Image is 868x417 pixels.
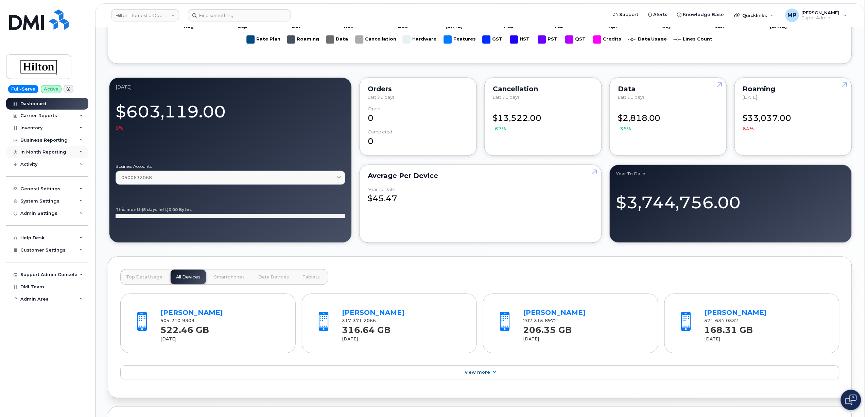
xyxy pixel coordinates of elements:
[368,130,468,147] div: 0
[715,24,724,29] tspan: Jun
[523,321,572,335] strong: 206.35 GB
[161,336,283,342] div: [DATE]
[743,86,844,92] div: Roaming
[121,270,168,285] button: Top Data Usage
[538,33,559,46] g: PST
[674,33,713,46] g: Lines Count
[403,33,437,46] g: Hardware
[493,106,593,132] div: $13,522.00
[161,309,223,317] a: [PERSON_NAME]
[654,11,668,18] span: Alerts
[142,207,169,212] tspan: (5 days left)
[116,165,345,169] label: Business Accounts
[287,33,319,46] g: Roaming
[161,318,195,323] span: 504
[493,126,506,132] span: -67%
[170,318,181,323] span: 210
[398,24,408,29] tspan: Dec
[368,94,394,100] span: Last 90 days
[566,33,587,46] g: QST
[368,187,593,205] div: $45.47
[618,106,718,132] div: $2,818.00
[116,171,345,185] a: 0500632068
[169,207,192,212] tspan: 0.00 Bytes
[618,86,718,92] div: Data
[533,318,543,323] span: 315
[543,318,557,323] span: 8972
[523,309,586,317] a: [PERSON_NAME]
[743,94,758,100] span: [DATE]
[618,126,631,132] span: -36%
[247,33,280,46] g: Rate Plan
[523,318,557,323] span: 202
[291,24,300,29] tspan: Oct
[111,9,179,21] a: Hilton Domestic Operating Company Inc
[116,98,345,132] div: $603,119.00
[126,275,162,280] span: Top Data Usage
[714,318,725,323] span: 634
[504,24,514,29] tspan: Feb
[683,11,724,18] span: Knowledge Base
[342,309,404,317] a: [PERSON_NAME]
[802,10,840,15] span: [PERSON_NAME]
[616,171,846,177] div: Year to Date
[523,336,646,342] div: [DATE]
[619,11,638,18] span: Support
[616,185,846,215] div: $3,744,756.00
[673,8,729,21] a: Knowledge Base
[705,318,739,323] span: 571
[368,106,380,111] div: Open
[608,24,618,29] tspan: Apr
[493,86,593,92] div: Cancellation
[209,270,250,285] button: Smartphones
[355,33,396,46] g: Cancellation
[705,336,827,342] div: [DATE]
[351,318,362,323] span: 371
[342,318,376,323] span: 317
[368,86,468,92] div: Orders
[593,33,622,46] g: Credits
[121,175,152,181] span: 0500632068
[781,9,852,22] div: Michael Partack
[465,370,490,375] span: View More
[326,33,349,46] g: Data
[368,173,593,179] div: Average per Device
[214,275,245,280] span: Smartphones
[368,187,395,192] div: Year to Date
[743,13,767,18] span: Quicklinks
[845,395,857,405] img: Open chat
[705,309,767,317] a: [PERSON_NAME]
[705,321,753,335] strong: 168.31 GB
[188,9,291,21] input: Find something...
[184,24,194,29] tspan: Aug
[368,106,468,124] div: 0
[181,318,195,323] span: 9309
[643,8,673,21] a: Alerts
[444,33,476,46] g: Features
[618,94,644,100] span: Last 90 days
[362,318,376,323] span: 2066
[368,130,392,135] div: completed
[483,33,503,46] g: GST
[302,275,320,280] span: Tablets
[555,24,565,29] tspan: Mar
[730,9,779,22] div: Quicklinks
[628,33,667,46] g: Data Usage
[116,125,123,132] span: 8%
[743,126,754,132] span: 64%
[161,321,209,335] strong: 522.46 GB
[446,24,463,29] tspan: [DATE]
[247,33,713,46] g: Legend
[253,270,294,285] button: Data Devices
[770,24,787,29] tspan: [DATE]
[116,84,345,90] div: July 2025
[342,321,390,335] strong: 316.64 GB
[493,94,519,100] span: Last 90 days
[609,8,643,21] a: Support
[743,106,844,132] div: $33,037.00
[120,366,839,380] a: View More
[788,11,797,19] span: MP
[116,207,142,212] tspan: This month
[258,275,289,280] span: Data Devices
[297,270,325,285] button: Tablets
